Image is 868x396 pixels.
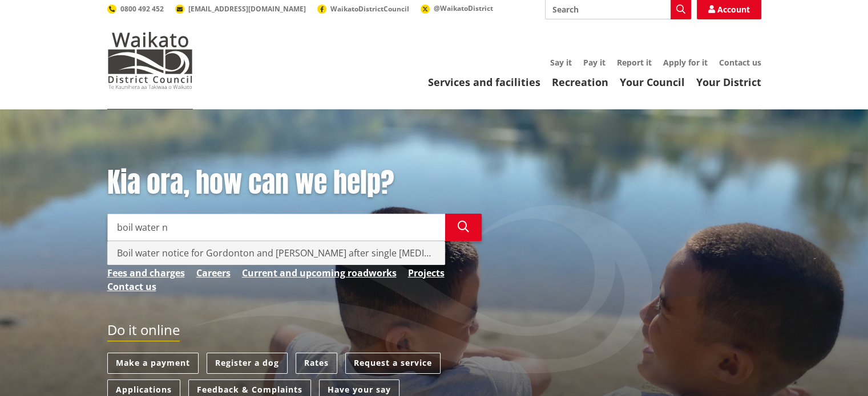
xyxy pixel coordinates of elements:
[434,3,493,13] span: @WaikatoDistrict
[583,57,605,68] a: Pay it
[175,4,306,14] a: [EMAIL_ADDRESS][DOMAIN_NAME]
[421,3,493,13] a: @WaikatoDistrict
[107,166,482,199] h1: Kia ora, how can we help?
[196,266,231,280] a: Careers
[107,266,185,280] a: Fees and charges
[330,4,409,14] span: WaikatoDistrictCouncil
[242,266,397,280] a: Current and upcoming roadworks
[620,75,685,89] a: Your Council
[107,214,445,241] input: Search input
[719,57,761,68] a: Contact us
[552,75,608,89] a: Recreation
[408,266,445,280] a: Projects
[663,57,708,68] a: Apply for it
[815,348,857,389] iframe: Messenger Launcher
[617,57,652,68] a: Report it
[120,4,164,14] span: 0800 492 452
[107,4,164,14] a: 0800 492 452
[696,75,761,89] a: Your District
[317,4,409,14] a: WaikatoDistrictCouncil
[107,280,156,293] a: Contact us
[107,322,180,342] h2: Do it online
[550,57,572,68] a: Say it
[107,32,193,89] img: Waikato District Council - Te Kaunihera aa Takiwaa o Waikato
[107,353,199,374] a: Make a payment
[296,353,337,374] a: Rates
[428,75,540,89] a: Services and facilities
[345,353,441,374] a: Request a service
[188,4,306,14] span: [EMAIL_ADDRESS][DOMAIN_NAME]
[108,242,445,264] div: Boil water notice for Gordonton and [PERSON_NAME] after single [MEDICAL_DATA] test result
[207,353,288,374] a: Register a dog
